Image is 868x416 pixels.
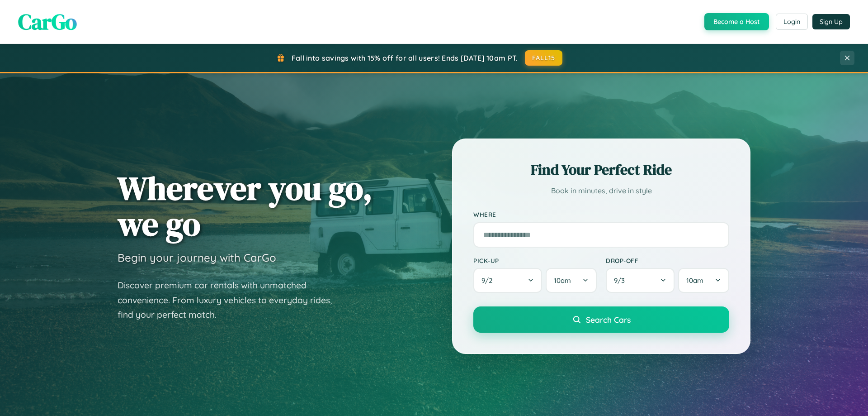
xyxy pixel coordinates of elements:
[525,50,563,66] button: FALL15
[554,276,571,285] span: 10am
[18,7,77,37] span: CarGo
[678,268,729,293] button: 10am
[586,315,631,325] span: Search Cars
[546,268,597,293] button: 10am
[473,211,729,219] label: Where
[614,276,629,285] span: 9 / 3
[812,14,850,29] button: Sign Up
[473,160,729,180] h2: Find Your Perfect Ride
[776,14,808,30] button: Login
[292,53,518,62] span: Fall into savings with 15% off for all users! Ends [DATE] 10am PT.
[686,276,703,285] span: 10am
[473,257,597,264] label: Pick-up
[118,251,276,264] h3: Begin your journey with CarGo
[473,268,542,293] button: 9/2
[481,276,497,285] span: 9 / 2
[118,278,344,322] p: Discover premium car rentals with unmatched convenience. From luxury vehicles to everyday rides, ...
[473,184,729,197] p: Book in minutes, drive in style
[704,13,769,30] button: Become a Host
[606,257,729,264] label: Drop-off
[118,170,373,242] h1: Wherever you go, we go
[473,306,729,333] button: Search Cars
[606,268,675,293] button: 9/3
